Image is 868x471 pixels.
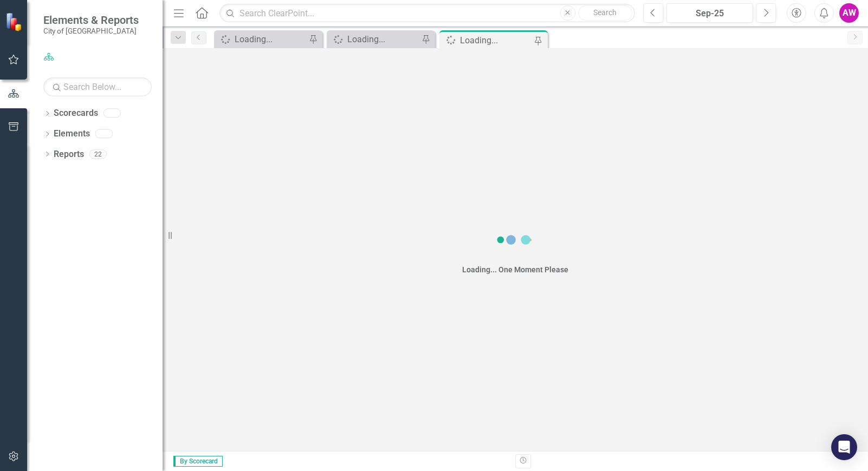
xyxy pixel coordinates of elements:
small: City of [GEOGRAPHIC_DATA] [43,27,139,35]
div: Loading... [460,34,532,47]
a: Reports [54,148,84,161]
span: Search [593,8,617,17]
div: Loading... One Moment Please [462,264,568,275]
div: 22 [89,149,107,159]
div: Loading... [235,32,306,46]
span: Elements & Reports [43,14,139,27]
div: Sep-25 [670,7,749,20]
input: Search Below... [43,77,152,96]
a: Loading... [329,32,419,46]
a: Scorecards [54,107,98,120]
input: Search ClearPoint... [219,4,635,23]
button: Search [578,5,632,21]
button: Sep-25 [666,3,753,23]
a: Elements [54,128,90,140]
img: ClearPoint Strategy [5,12,24,31]
a: Loading... [217,32,306,46]
span: By Scorecard [173,456,223,467]
div: Open Intercom Messenger [831,434,857,460]
button: AW [839,3,859,23]
div: Loading... [347,32,419,46]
